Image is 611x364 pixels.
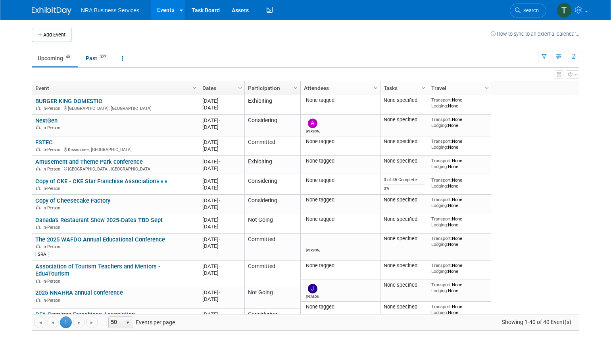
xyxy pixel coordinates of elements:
[36,205,40,209] img: In-Person Event
[431,262,452,268] span: Transport:
[202,98,241,104] div: [DATE]
[419,81,428,93] a: Column Settings
[42,205,63,211] span: In-Person
[431,158,488,169] div: None None
[431,183,448,189] span: Lodging:
[202,139,241,146] div: [DATE]
[98,54,108,60] span: 327
[384,186,425,192] div: 0%
[109,317,122,328] span: 50
[304,304,377,310] div: None tagged
[304,216,377,222] div: None tagged
[89,320,95,326] span: Go to the last page
[483,81,492,93] a: Column Settings
[219,98,220,104] span: -
[431,216,488,228] div: None None
[219,311,220,317] span: -
[431,262,488,274] div: None None
[431,197,452,202] span: Transport:
[190,81,199,93] a: Column Settings
[244,95,300,115] td: Exhibiting
[35,98,102,105] a: BURGER KING DOMESTIC
[304,177,377,184] div: None tagged
[244,115,300,136] td: Considering
[125,320,131,326] span: select
[219,117,220,123] span: -
[219,197,220,203] span: -
[36,167,40,171] img: In-Person Event
[47,316,59,328] a: Go to the previous page
[42,186,63,191] span: In-Person
[35,146,195,153] div: Kissimmee, [GEOGRAPHIC_DATA]
[36,279,40,283] img: In-Person Event
[219,236,220,242] span: -
[191,85,198,91] span: Column Settings
[308,119,317,128] img: Amy Guy
[35,216,163,224] a: Canada's Restaurant Show 2025-Dates TBD Sept
[35,139,53,146] a: FSTEC
[202,197,241,204] div: [DATE]
[431,216,452,222] span: Transport:
[202,243,241,249] div: [DATE]
[431,123,448,128] span: Lodging:
[384,236,425,242] div: None specified
[35,236,165,243] a: The 2025 WAFDO Annual Educational Conference
[431,268,448,274] span: Lodging:
[384,177,425,183] div: 0 of 45 Complete
[219,217,220,223] span: -
[202,216,241,223] div: [DATE]
[384,97,425,103] div: None specified
[304,81,375,95] a: Attendees
[510,4,546,17] a: Search
[384,304,425,310] div: None specified
[219,159,220,165] span: -
[308,238,317,247] img: Sergio Mercado
[36,147,40,151] img: In-Person Event
[81,7,139,13] span: NRA Business Services
[244,195,300,214] td: Considering
[431,304,488,315] div: None None
[431,144,448,150] span: Lodging:
[219,263,220,269] span: -
[304,197,377,203] div: None tagged
[60,316,72,328] span: 1
[35,289,123,296] a: 2025 NNAHRA annual conference
[431,117,488,128] div: None None
[431,222,448,228] span: Lodging:
[37,320,43,326] span: Go to the first page
[202,104,241,111] div: [DATE]
[42,225,63,230] span: In-Person
[304,262,377,269] div: None tagged
[244,214,300,234] td: Not Going
[420,85,427,91] span: Column Settings
[495,316,579,328] span: Showing 1-40 of 40 Event(s)
[35,158,143,165] a: Amusement and Theme Park conference
[35,165,195,172] div: [GEOGRAPHIC_DATA], [GEOGRAPHIC_DATA]
[35,263,160,278] a: Association of Tourism Teachers and Mentors - Edu4Tourism
[384,262,425,269] div: None specified
[292,85,299,91] span: Column Settings
[384,216,425,222] div: None specified
[202,184,241,191] div: [DATE]
[431,310,448,315] span: Lodging:
[304,97,377,103] div: None tagged
[491,31,579,37] a: How to sync to an external calendar...
[244,175,300,195] td: Considering
[244,156,300,175] td: Exhibiting
[431,138,488,150] div: None None
[86,316,98,328] a: Go to the last page
[557,3,572,18] img: Terry Gamal ElDin
[76,320,82,326] span: Go to the next page
[202,158,241,165] div: [DATE]
[80,51,114,66] a: Past327
[202,263,241,270] div: [DATE]
[431,164,448,169] span: Lodging:
[36,125,40,129] img: In-Person Event
[42,279,63,284] span: In-Person
[431,236,488,247] div: None None
[431,103,448,109] span: Lodging:
[308,284,317,293] img: Jennifer Bonilla
[32,7,71,15] img: ExhibitDay
[36,244,40,248] img: In-Person Event
[202,117,241,124] div: [DATE]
